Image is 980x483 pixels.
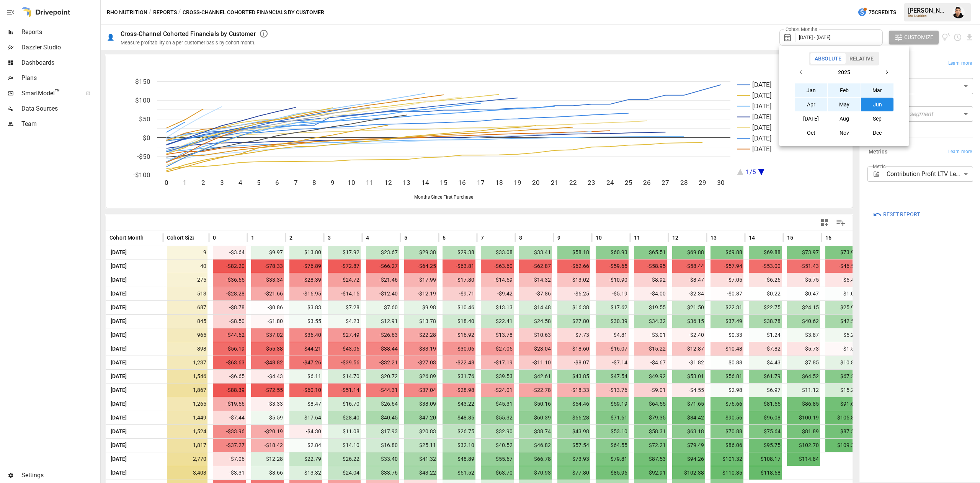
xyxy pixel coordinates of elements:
button: Oct [795,126,828,140]
button: [DATE] [795,112,828,126]
button: 2025 [808,65,880,79]
button: Dec [861,126,894,140]
button: Apr [795,98,828,111]
button: Jun [861,98,894,111]
button: Nov [828,126,861,140]
button: Relative [845,53,878,64]
button: May [828,98,861,111]
button: Sep [861,112,894,126]
button: Aug [828,112,861,126]
button: Absolute [810,53,846,64]
button: Jan [795,83,828,97]
button: Feb [828,83,861,97]
button: Mar [861,83,894,97]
